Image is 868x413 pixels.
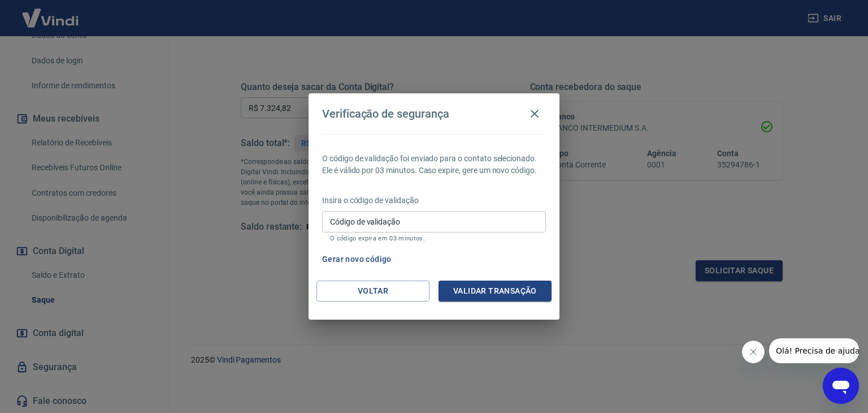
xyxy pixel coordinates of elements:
[322,107,449,121] h4: Verificação de segurança
[318,249,396,270] button: Gerar novo código
[742,341,765,363] iframe: Fechar mensagem
[316,281,429,302] button: Voltar
[322,153,546,177] p: O código de validação foi enviado para o contato selecionado. Ele é válido por 03 minutos. Caso e...
[7,8,95,17] span: Olá! Precisa de ajuda?
[439,281,552,302] button: Validar transação
[769,338,859,363] iframe: Mensagem da empresa
[330,235,538,242] p: O código expira em 03 minutos.
[322,195,546,206] p: Insira o código de validação
[823,368,859,404] iframe: Botão para abrir a janela de mensagens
